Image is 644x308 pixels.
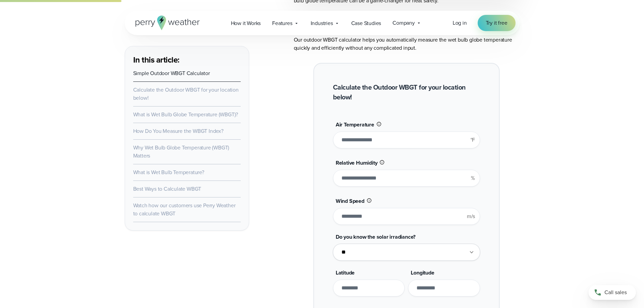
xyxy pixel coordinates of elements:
span: Industries [311,19,333,27]
a: Case Studies [345,16,387,30]
a: Watch how our customers use Perry Weather to calculate WBGT [133,202,236,217]
h2: Calculate the Outdoor WBGT for your location below! [333,82,480,102]
span: Air Temperature [336,121,374,128]
p: Our outdoor WBGT calculator helps you automatically measure the wet bulb globe temperature quickl... [294,36,520,52]
a: Best Ways to Calculate WBGT [133,185,201,193]
h3: In this article: [133,54,241,65]
span: Latitude [336,269,355,277]
a: What is Wet Bulb Globe Temperature (WBGT)? [133,111,238,118]
a: What is Wet Bulb Temperature? [133,168,204,176]
a: How Do You Measure the WBGT Index? [133,127,223,135]
span: Longitude [411,269,434,277]
a: Call sales [589,285,636,300]
span: How it Works [231,19,261,27]
span: Features [272,19,292,27]
span: Relative Humidity [336,159,378,167]
a: Log in [453,19,467,27]
a: How it Works [225,16,267,30]
a: Simple Outdoor WBGT Calculator [133,69,210,77]
span: Call sales [604,288,627,297]
span: Wind Speed [336,197,364,205]
span: Do you know the solar irradiance? [336,233,415,241]
span: Try it free [486,19,507,27]
span: Case Studies [351,19,381,27]
a: Try it free [478,15,516,31]
span: Company [392,19,415,27]
a: Calculate the Outdoor WBGT for your location below! [133,86,239,102]
a: Why Wet Bulb Globe Temperature (WBGT) Matters [133,144,230,160]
